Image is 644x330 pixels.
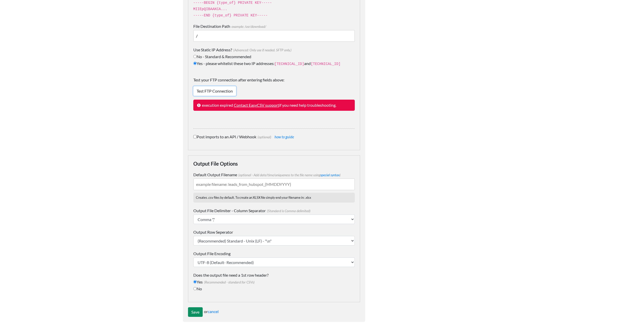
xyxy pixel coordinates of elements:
span: example: /usr/download/ [230,25,266,29]
label: Use Static IP Address? [193,47,355,53]
span: (optional - Add date/time/uniqueness to the file name using ) [237,173,341,177]
iframe: Drift Widget Chat Controller [619,305,638,324]
label: Yes [193,279,355,285]
code: -----BEGIN {type_of} PRIVATE KEY----- MIIEpQIBAAKCA... -----END {type_of} PRIVATE KEY----- [193,1,272,17]
label: Post imports to an API / Webhook [193,134,355,140]
label: Does the output file need a 1st row header? [193,272,355,278]
input: Yes(Recommended - standard for CSVs) [193,280,197,283]
label: Yes - please whitelist these two IP addresses: and [193,60,355,67]
label: No - Standard & Recommended [193,54,355,60]
a: special syntax [320,173,340,177]
code: [TECHNICAL_ID] [311,62,341,66]
span: (optional) [256,135,271,139]
span: execution expired [202,103,233,107]
input: Yes - please whitelist these two IP addresses:[TECHNICAL_ID]and[TECHNICAL_ID] [193,62,197,65]
label: Test your FTP connection after entering fields above: [193,77,355,85]
span: (Recommended - standard for CSVs) [203,280,255,284]
code: [TECHNICAL_ID] [275,62,304,66]
a: how to guide [275,135,294,139]
span: (Standard is Comma delimited) [266,209,310,213]
a: Contact EasyCSV support [234,103,279,107]
input: Save [188,307,203,317]
div: or [188,307,360,317]
a: cancel [208,309,219,314]
label: Default Output Filename [193,172,355,178]
input: Post imports to an API / Webhook(optional) how to guide [193,135,197,138]
input: No [193,287,197,290]
span: (Advanced: Only use if needed. SFTP only.) [232,48,292,52]
a: Test FTP Connection [193,86,236,96]
input: example filename: leads_from_hubspot_{MMDDYYYY} [193,179,355,190]
label: File Destination Path [193,23,355,29]
p: Creates .csv files by default. To create an XLSX file simply end your filename in: .xlsx [193,193,355,203]
label: Output File Encoding [193,251,355,257]
input: No - Standard & Recommended [193,55,197,58]
h4: Output File Options [193,161,355,167]
label: Output Row Seperator [193,229,355,235]
label: No [193,286,355,292]
p: if you need help troubleshooting. [193,100,355,111]
label: Output File Delimiter - Column Separator [193,208,355,214]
